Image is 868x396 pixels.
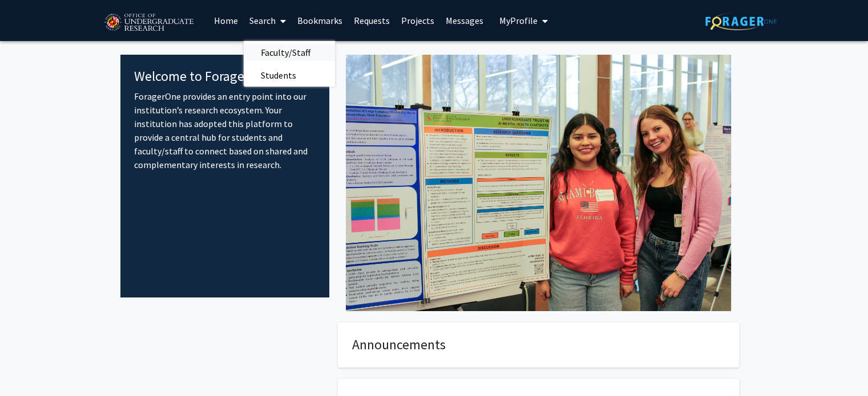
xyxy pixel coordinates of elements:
h4: Welcome to ForagerOne [134,68,316,85]
img: University of Maryland Logo [100,9,197,37]
a: Messages [440,1,489,40]
span: My Profile [499,15,538,26]
p: ForagerOne provides an entry point into our institution’s research ecosystem. Your institution ha... [134,89,316,172]
iframe: Chat [9,345,49,387]
h4: Announcements [352,337,725,353]
span: Students [244,64,313,87]
img: Cover Image [346,55,731,311]
img: ForagerOne Logo [705,13,777,30]
a: Faculty/Staff [244,44,335,61]
a: Search [244,1,292,40]
a: Home [208,1,244,40]
a: Projects [395,1,440,40]
span: Faculty/Staff [244,41,328,64]
a: Bookmarks [292,1,348,40]
a: Students [244,67,335,84]
a: Requests [348,1,395,40]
